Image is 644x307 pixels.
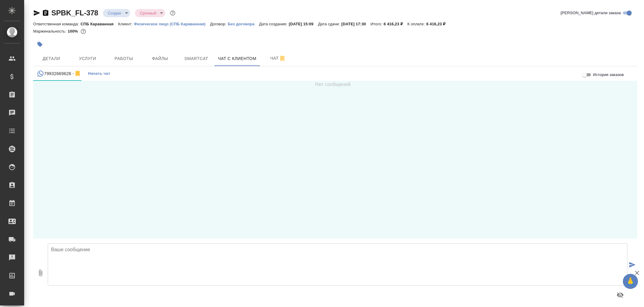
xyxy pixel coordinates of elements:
button: Создан [106,11,123,16]
button: Скопировать ссылку [42,9,49,17]
span: Нет сообщений [315,81,351,88]
p: Дата создания: [259,22,289,26]
span: Услуги [73,55,102,62]
button: Скопировать ссылку для ЯМессенджера [33,9,40,17]
svg: Отписаться [279,55,286,62]
div: Создан [103,9,130,17]
p: К оплате: [407,22,426,26]
div: 79932669626 - (undefined) [37,70,81,78]
p: Итого: [370,22,383,26]
p: Договор: [210,22,228,26]
p: Дата сдачи: [318,22,341,26]
p: Ответственная команда: [33,22,81,26]
div: Создан [135,9,165,17]
p: 100% [68,29,79,33]
p: 6 416,23 ₽ [384,22,408,26]
a: SPBK_FL-378 [51,9,98,17]
p: Без договора [228,22,259,26]
span: [PERSON_NAME] детали заказа [561,10,621,16]
button: Срочный [138,11,158,16]
button: Предпросмотр [613,288,627,302]
button: Добавить тэг [33,38,46,51]
p: Маржинальность: [33,29,68,33]
span: Детали [37,55,66,62]
button: Начать чат [85,66,113,81]
div: simple tabs example [33,66,637,81]
span: Начать чат [88,70,110,77]
button: 🙏 [623,274,638,289]
span: Файлы [146,55,175,62]
span: Smartcat [182,55,211,62]
span: Работы [109,55,138,62]
span: Чат с клиентом [218,55,256,62]
span: История заказов [593,72,624,78]
p: Физическое лицо (СПБ Караванная) [134,22,210,26]
p: Клиент: [118,22,134,26]
svg: Отписаться [74,70,81,77]
p: [DATE] 17:30 [341,22,371,26]
p: [DATE] 15:09 [289,22,318,26]
button: Доп статусы указывают на важность/срочность заказа [169,9,177,17]
button: 0.00 RUB; [79,27,87,35]
span: Чат [264,55,293,62]
p: СПБ Караванная [81,22,118,26]
p: 6 416,23 ₽ [426,22,450,26]
a: Без договора [228,21,259,26]
a: Физическое лицо (СПБ Караванная) [134,21,210,26]
span: 🙏 [625,275,636,288]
